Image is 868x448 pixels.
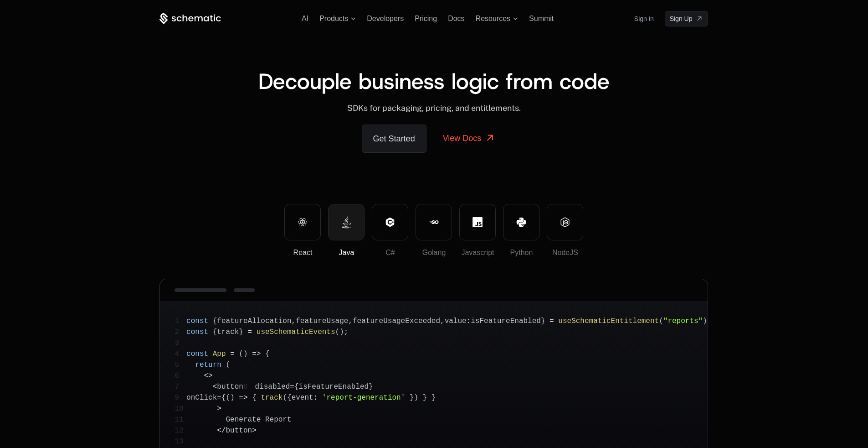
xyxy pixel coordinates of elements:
[372,247,408,258] div: C#
[634,11,654,26] a: Sign in
[415,15,437,22] a: Pricing
[329,247,364,258] div: Java
[665,11,709,26] a: [object Object]
[372,204,408,240] button: C#
[529,15,554,22] a: Summit
[503,247,539,258] div: Python
[503,204,539,240] button: Python
[547,247,583,258] div: NodeJS
[258,67,610,96] span: Decouple business logic from code
[285,247,320,258] div: React
[476,15,510,23] span: Resources
[416,204,452,240] button: Golang
[448,15,464,22] a: Docs
[460,247,495,258] div: Javascript
[347,103,521,113] span: SDKs for packaging, pricing, and entitlements.
[670,14,693,23] span: Sign Up
[328,204,365,240] button: Java
[416,247,452,258] div: Golang
[284,204,321,240] button: React
[459,204,496,240] button: Javascript
[547,204,583,240] button: NodeJS
[362,125,426,153] a: Get Started
[367,15,404,22] a: Developers
[319,15,348,23] span: Products
[302,15,308,22] a: AI
[432,125,507,152] a: View Docs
